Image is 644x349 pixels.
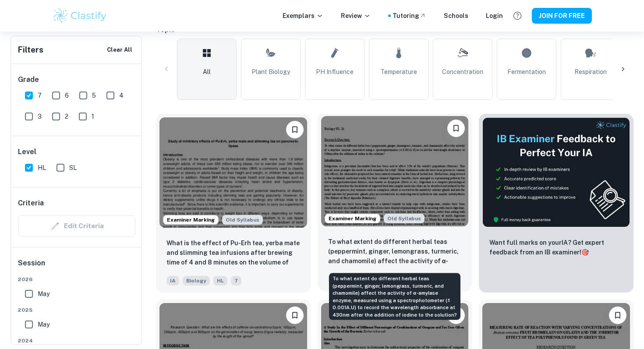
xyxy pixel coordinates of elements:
[18,74,135,85] h6: Grade
[318,114,472,293] a: Examiner MarkingStarting from the May 2025 session, the Biology IA requirements have changed. It'...
[38,163,46,173] span: HL
[444,11,468,21] a: Schools
[18,44,43,56] h6: Filters
[65,91,69,100] span: 6
[341,11,371,21] p: Review
[18,147,135,157] h6: Level
[479,114,633,293] a: ThumbnailWant full marks on yourIA? Get expert feedback from an IB examiner!
[92,112,94,121] span: 1
[283,11,323,21] p: Exemplars
[18,198,44,208] h6: Criteria
[321,116,469,226] img: Biology IA example thumbnail: To what extent do different herbal teas
[18,215,135,236] div: Criteria filters are unavailable when searching by topic
[92,91,96,100] span: 5
[163,216,218,224] span: Examiner Marking
[222,215,263,225] span: Old Syllabus
[380,67,417,77] span: Temperature
[119,91,124,100] span: 4
[393,11,426,21] a: Tutoring
[18,306,135,314] span: 2025
[38,320,50,329] span: May
[18,275,135,283] span: 2026
[38,112,42,121] span: 3
[581,249,589,256] span: 🎯
[38,289,50,299] span: May
[18,337,135,345] span: 2024
[507,67,546,77] span: Fermentation
[105,43,134,56] button: Clear All
[442,67,483,77] span: Concentration
[203,67,211,77] span: All
[38,91,42,100] span: 7
[486,11,503,21] a: Login
[574,67,607,77] span: Respiration
[166,276,179,286] span: IA
[222,215,263,225] div: Starting from the May 2025 session, the Biology IA requirements have changed. It's OK to refer to...
[329,273,460,320] div: To what extent do different herbal teas (peppermint, ginger, lemongrass, turmeric, and chamomile)...
[231,276,241,286] span: 7
[251,67,290,77] span: Plant Biology
[286,121,304,138] button: Please log in to bookmark exemplars
[52,7,108,25] img: Clastify logo
[328,237,462,267] p: To what extent do different herbal teas (peppermint, ginger, lemongrass, turmeric, and chamomile)...
[166,238,300,268] p: What is the effect of Pu-Erh tea, yerba mate and slimming tea infusions after brewing time of 4 a...
[482,117,630,227] img: Thumbnail
[69,163,77,173] span: SL
[183,276,210,286] span: Biology
[384,214,425,223] span: Old Syllabus
[65,112,68,121] span: 2
[316,67,354,77] span: pH Influence
[384,214,425,223] div: Starting from the May 2025 session, the Biology IA requirements have changed. It's OK to refer to...
[213,276,227,286] span: HL
[156,114,311,293] a: Examiner MarkingStarting from the May 2025 session, the Biology IA requirements have changed. It'...
[18,258,135,275] h6: Session
[510,8,525,23] button: Help and Feedback
[532,8,592,24] button: JOIN FOR FREE
[325,215,380,222] span: Examiner Marking
[489,238,623,257] p: Want full marks on your IA ? Get expert feedback from an IB examiner!
[609,307,626,324] button: Please log in to bookmark exemplars
[286,307,304,324] button: Please log in to bookmark exemplars
[447,120,465,137] button: Please log in to bookmark exemplars
[159,117,307,228] img: Biology IA example thumbnail: What is the effect of Pu-Erh tea, yerba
